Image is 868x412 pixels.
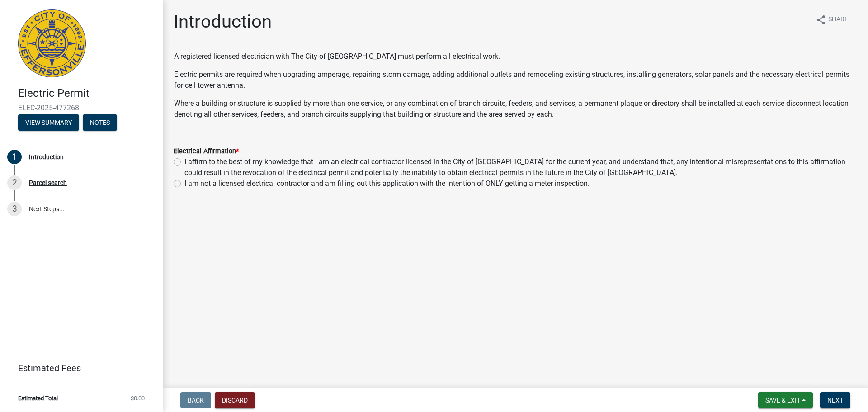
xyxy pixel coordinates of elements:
button: Next [820,392,850,408]
p: A registered licensed electrician with The City of [GEOGRAPHIC_DATA] must perform all electrical ... [174,51,857,62]
button: Save & Exit [758,392,813,408]
h1: Introduction [174,11,272,33]
div: 1 [7,150,22,164]
wm-modal-confirm: Notes [83,119,117,127]
span: Next [827,397,843,404]
div: 2 [7,175,22,190]
label: I am not a licensed electrical contractor and am filling out this application with the intention ... [184,178,590,189]
label: I affirm to the best of my knowledge that I am an electrical contractor licensed in the City of [... [184,156,857,178]
div: Parcel search [29,180,67,186]
div: Introduction [29,154,64,160]
span: Share [828,14,848,25]
span: Save & Exit [765,397,800,404]
img: City of Jeffersonville, Indiana [18,9,86,77]
button: Discard [215,392,255,408]
span: $0.00 [131,395,145,401]
h4: Electric Permit [18,87,156,100]
i: share [816,14,826,25]
span: Estimated Total [18,395,58,401]
wm-modal-confirm: Summary [18,119,79,127]
label: Electrical Affirmation [174,148,239,155]
button: Back [180,392,211,408]
div: 3 [7,202,22,216]
button: shareShare [808,11,855,28]
button: Notes [83,114,117,131]
span: ELEC-2025-477268 [18,104,145,112]
p: Electric permits are required when upgrading amperage, repairing storm damage, adding additional ... [174,69,857,91]
span: Back [188,397,204,404]
a: Estimated Fees [7,359,148,377]
button: View Summary [18,114,79,131]
p: Where a building or structure is supplied by more than one service, or any combination of branch ... [174,98,857,120]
